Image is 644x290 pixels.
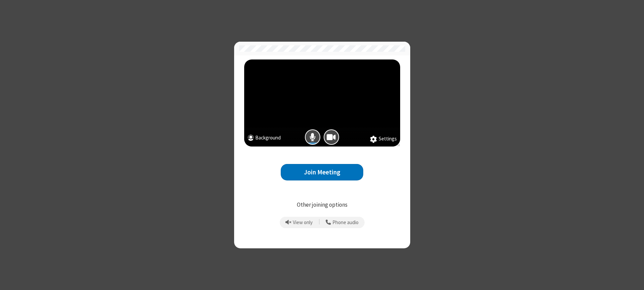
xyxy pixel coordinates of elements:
span: | [319,218,320,227]
p: Other joining options [244,201,400,209]
button: Use your phone for mic and speaker while you view the meeting on this device. [323,217,361,228]
span: Phone audio [332,220,359,225]
span: View only [293,220,313,225]
button: Camera is on [324,129,339,145]
button: Prevent echo when there is already an active mic and speaker in the room. [283,217,315,228]
button: Background [248,134,281,143]
button: Mic is on [305,129,320,145]
button: Join Meeting [281,164,363,180]
button: Settings [370,135,397,143]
